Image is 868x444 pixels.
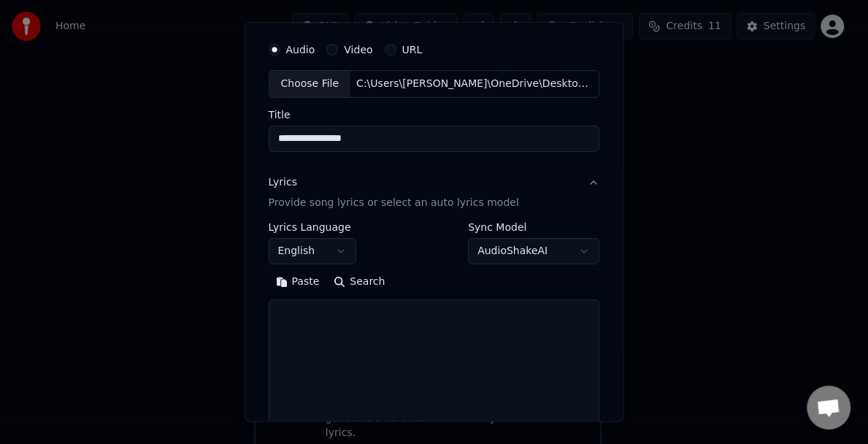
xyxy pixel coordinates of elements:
[468,222,599,232] label: Sync Model
[402,45,423,55] label: URL
[269,196,519,210] p: Provide song lyrics or select an auto lyrics model
[269,222,356,232] label: Lyrics Language
[345,45,373,55] label: Video
[269,270,327,294] button: Paste
[269,164,600,222] button: LyricsProvide song lyrics or select an auto lyrics model
[327,270,393,294] button: Search
[269,175,297,190] div: Lyrics
[269,110,600,120] label: Title
[350,77,599,91] div: C:\Users\[PERSON_NAME]\OneDrive\Desktop\I've Been Touched.mp3
[286,45,315,55] label: Audio
[269,71,351,97] div: Choose File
